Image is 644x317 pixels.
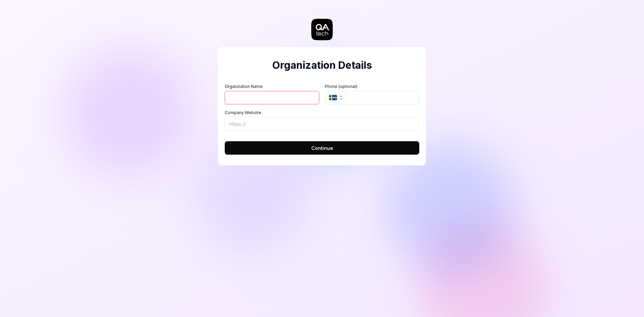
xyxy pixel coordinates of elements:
[225,84,319,90] label: Organization Name
[325,84,419,90] label: Phone (optional)
[225,58,419,73] h2: Organization Details
[225,110,419,116] label: Company Website
[225,117,419,130] input: https://
[225,141,419,155] button: Continue
[311,145,333,152] span: Continue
